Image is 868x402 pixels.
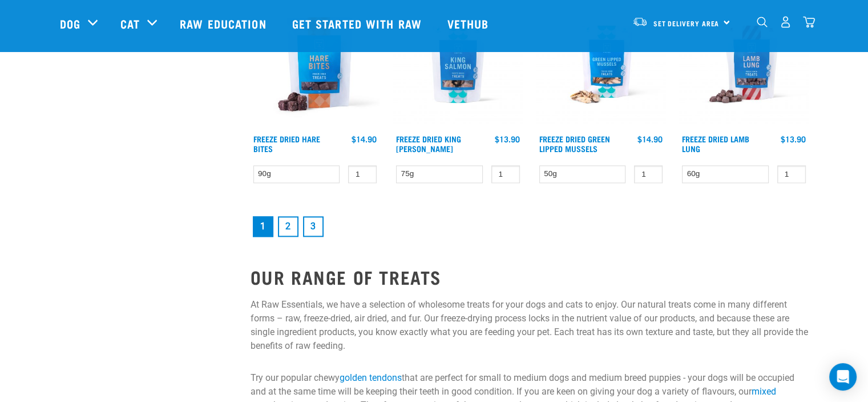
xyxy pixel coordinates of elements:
a: Goto page 3 [303,216,324,237]
img: van-moving.png [632,17,648,27]
input: 1 [634,165,663,183]
span: Set Delivery Area [653,21,720,25]
a: Freeze Dried Lamb Lung [682,137,749,150]
nav: pagination [251,214,809,239]
a: Goto page 2 [278,216,298,237]
p: At Raw Essentials, we have a selection of wholesome treats for your dogs and cats to enjoy. Our n... [251,298,809,353]
a: Freeze Dried Green Lipped Mussels [539,137,610,150]
a: Page 1 [253,216,273,237]
div: $14.90 [352,134,377,144]
a: Freeze Dried Hare Bites [253,137,320,150]
img: home-icon-1@2x.png [757,17,768,27]
a: Raw Education [168,1,280,46]
a: Vethub [436,1,503,46]
a: Cat [120,15,140,32]
input: 1 [491,165,520,183]
img: home-icon@2x.png [803,16,815,28]
a: Get started with Raw [281,1,436,46]
div: $14.90 [637,134,663,144]
img: user.png [780,16,792,28]
input: 1 [348,165,377,183]
a: Dog [60,15,80,32]
a: golden tendons [340,372,402,383]
h2: OUR RANGE OF TREATS [251,266,809,287]
a: Freeze Dried King [PERSON_NAME] [396,137,461,150]
input: 1 [777,165,806,183]
div: $13.90 [495,134,520,144]
div: $13.90 [781,134,806,144]
div: Open Intercom Messenger [829,363,857,391]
